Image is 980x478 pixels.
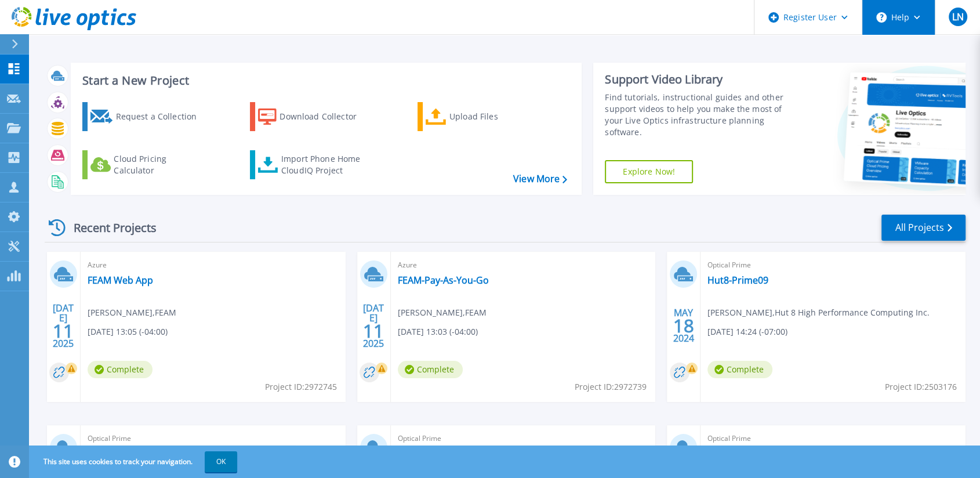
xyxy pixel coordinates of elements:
[513,173,567,184] a: View More
[673,305,695,347] div: MAY 2024
[265,381,337,393] span: Project ID: 2972745
[88,274,153,286] a: FEAM Web App
[707,306,930,319] span: [PERSON_NAME] , Hut 8 High Performance Computing Inc.
[707,274,768,286] a: Hut8-Prime09
[398,259,649,271] span: Azure
[707,259,959,271] span: Optical Prime
[88,432,339,445] span: Optical Prime
[398,325,478,338] span: [DATE] 13:03 (-04:00)
[250,102,379,131] a: Download Collector
[115,105,208,128] div: Request a Collection
[952,12,963,21] span: LN
[32,451,237,472] span: This site uses cookies to track your navigation.
[88,325,168,338] span: [DATE] 13:05 (-04:00)
[45,213,172,242] div: Recent Projects
[398,306,487,319] span: [PERSON_NAME] , FEAM
[362,305,384,347] div: [DATE] 2025
[707,361,772,378] span: Complete
[418,102,547,131] a: Upload Files
[605,92,793,138] div: Find tutorials, instructional guides and other support videos to help you make the most of your L...
[575,381,647,393] span: Project ID: 2972739
[881,215,966,241] a: All Projects
[398,432,649,445] span: Optical Prime
[363,326,384,336] span: 11
[398,274,489,286] a: FEAM-Pay-As-You-Go
[88,361,153,378] span: Complete
[88,259,339,271] span: Azure
[707,325,787,338] span: [DATE] 14:24 (-07:00)
[885,381,957,393] span: Project ID: 2503176
[88,306,176,319] span: [PERSON_NAME] , FEAM
[605,72,793,87] div: Support Video Library
[205,451,237,472] button: OK
[82,150,212,179] a: Cloud Pricing Calculator
[707,432,959,445] span: Optical Prime
[281,153,372,176] div: Import Phone Home CloudIQ Project
[398,361,463,378] span: Complete
[605,160,693,183] a: Explore Now!
[82,74,567,87] h3: Start a New Project
[280,105,372,128] div: Download Collector
[53,326,74,336] span: 11
[449,105,542,128] div: Upload Files
[52,305,74,347] div: [DATE] 2025
[673,321,694,331] span: 18
[114,153,206,176] div: Cloud Pricing Calculator
[82,102,212,131] a: Request a Collection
